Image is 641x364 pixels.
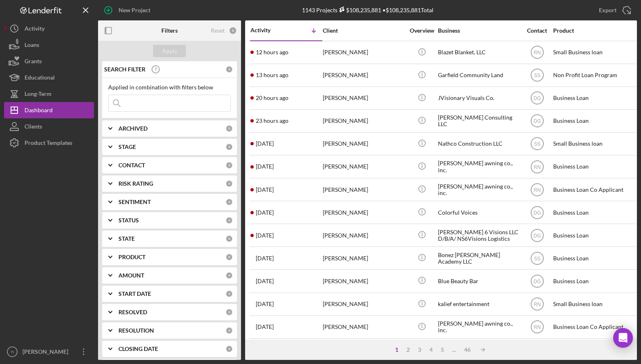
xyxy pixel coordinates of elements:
div: Long-Term [25,86,51,104]
div: 0 [226,309,233,316]
div: [PERSON_NAME] [323,42,404,63]
button: Clients [4,118,94,135]
div: [PERSON_NAME] [323,224,404,246]
div: Applied in combination with filters below [108,84,231,91]
div: 0 [226,253,233,261]
div: New Project [118,2,150,18]
text: SS [534,255,540,261]
div: Dashboard [25,102,53,120]
text: RN [534,164,540,170]
div: Business Loan [553,202,635,223]
b: SEARCH FILTER [104,66,145,73]
div: 1143 Projects • $108,235,881 Total [302,7,433,13]
div: kalief entertainment [438,293,520,315]
b: PRODUCT [118,254,145,260]
b: STAGE [118,144,136,150]
time: 2025-09-03 14:06 [256,324,274,330]
div: [PERSON_NAME] [323,339,404,361]
div: 0 [226,235,233,242]
div: Nathco Construction LLC [438,133,520,155]
div: 0 [226,327,233,334]
button: Loans [4,37,94,53]
b: RESOLVED [118,309,147,315]
time: 2025-09-05 03:31 [256,232,274,239]
div: Clients [25,118,42,137]
div: Blue Beauty Bar [438,270,520,292]
div: Small Business loan [553,42,635,63]
div: Grants [25,53,42,71]
button: Grants [4,53,94,69]
div: Educational [25,69,55,88]
div: 0 [226,290,233,297]
div: ... [448,346,460,353]
div: 0 [226,180,233,187]
text: SS [534,141,540,147]
div: 4 [425,346,437,353]
div: Business Loan [553,87,635,109]
text: RN [534,50,540,55]
button: New Project [98,2,159,18]
b: STATUS [118,217,139,224]
div: 0 [226,198,233,206]
text: RN [534,187,540,193]
time: 2025-09-05 14:46 [256,163,274,170]
div: [PERSON_NAME] [323,110,404,132]
button: TI[PERSON_NAME] [4,344,94,360]
div: Business Loan Co Applicant [553,179,635,200]
div: Business Loan [553,270,635,292]
time: 2025-09-09 00:33 [256,72,288,78]
a: Long-Term [4,86,94,102]
button: Educational [4,69,94,86]
div: 0 [226,125,233,132]
button: Product Templates [4,135,94,151]
b: CLOSING DATE [118,346,158,352]
div: 0 [229,27,237,35]
div: $108,235,881 [337,7,381,13]
div: Client [323,27,404,34]
div: Loans [25,37,39,55]
div: Business Loan [553,110,635,132]
div: Business Loan [553,247,635,269]
button: Dashboard [4,102,94,118]
div: 0 [226,345,233,353]
div: 0 [226,143,233,151]
text: DG [534,210,541,215]
div: JVisionary Visuals Co. [438,87,520,109]
div: Activity [250,27,286,33]
div: [PERSON_NAME] [323,270,404,292]
div: [PERSON_NAME] [323,87,404,109]
div: [PERSON_NAME] [20,344,74,362]
div: [PERSON_NAME] [323,202,404,223]
b: START DATE [118,291,151,297]
time: 2025-09-08 14:19 [256,118,288,124]
div: 0 [226,272,233,279]
div: Colorful Voices [438,202,520,223]
time: 2025-09-04 11:35 [256,278,274,284]
text: TI [11,350,14,354]
div: Overview [406,27,437,34]
div: [PERSON_NAME] [323,316,404,338]
div: [PERSON_NAME] [323,156,404,178]
time: 2025-09-05 13:40 [256,186,274,193]
div: [PERSON_NAME] [323,293,404,315]
div: 5 [437,346,448,353]
div: Business Loan [553,339,635,361]
div: 2 [402,346,414,353]
div: Business [438,27,520,34]
div: Small Business loan [553,133,635,155]
text: DG [534,95,541,101]
div: Open Intercom Messenger [613,328,633,348]
div: 0 [226,66,233,73]
div: [PERSON_NAME] 6 Visions LLC D/B/A/ NS6Visions Logistics [438,224,520,246]
div: Non Profit Loan Program [553,64,635,86]
b: RISK RATING [118,180,153,187]
div: Reset [211,27,225,34]
div: Business Loan [553,224,635,246]
button: Activity [4,20,94,37]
